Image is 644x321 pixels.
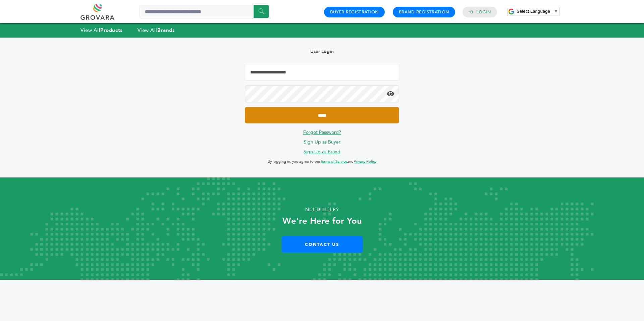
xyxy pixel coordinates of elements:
p: Need Help? [32,205,612,215]
p: By logging in, you agree to our and [245,158,399,166]
a: Terms of Service [320,159,347,164]
a: Contact Us [281,236,363,253]
a: Buyer Registration [330,9,379,15]
a: Sign Up as Brand [304,149,340,155]
a: Sign Up as Buyer [304,139,340,145]
a: Forgot Password? [303,129,341,136]
a: Privacy Policy [354,159,376,164]
a: Brand Registration [399,9,449,15]
span: Select Language [517,9,550,14]
b: User Login [310,48,334,55]
strong: Brands [157,27,175,34]
strong: We’re Here for You [282,215,362,227]
strong: Products [100,27,122,34]
a: View AllProducts [80,27,123,34]
a: Login [476,9,491,15]
span: ▼ [554,9,558,14]
input: Email Address [245,64,399,81]
a: View AllBrands [138,27,175,34]
input: Password [245,86,399,102]
input: Search a product or brand... [140,5,269,18]
a: Select Language​ [517,9,558,14]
